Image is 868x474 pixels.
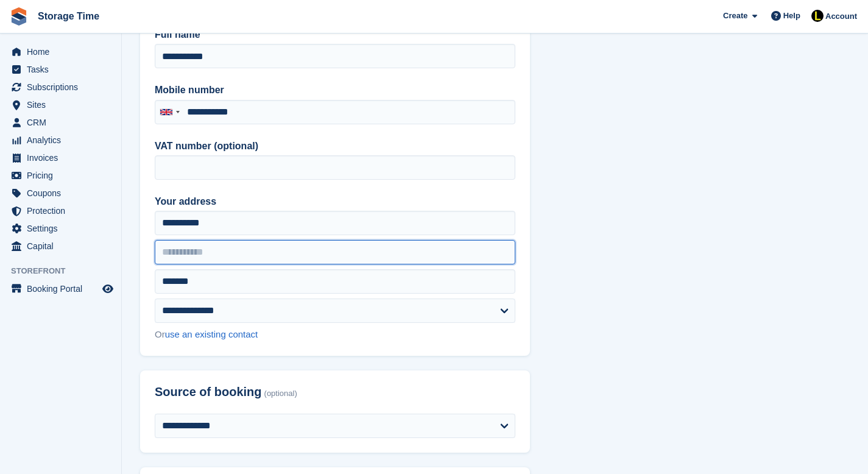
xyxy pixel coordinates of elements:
label: Full name [155,27,515,42]
span: Source of booking [155,385,262,399]
span: Tasks [27,61,100,78]
a: menu [6,238,115,255]
span: Coupons [27,185,100,202]
a: use an existing contact [165,329,258,339]
span: Invoices [27,149,100,166]
span: Protection [27,202,100,219]
span: Capital [27,238,100,255]
a: menu [6,202,115,219]
span: Pricing [27,167,100,184]
span: Help [783,10,800,22]
div: Or [155,328,515,342]
span: CRM [27,114,100,131]
a: menu [6,132,115,149]
a: Preview store [101,281,115,296]
a: menu [6,280,115,297]
img: Laaibah Sarwar [811,10,824,22]
a: Storage Time [33,6,104,26]
span: Account [825,10,857,23]
span: (optional) [264,389,297,398]
span: Create [723,10,747,22]
span: Storefront [11,265,121,277]
span: Booking Portal [27,280,100,297]
span: Home [27,43,100,60]
div: United Kingdom: +44 [155,101,183,124]
label: Your address [155,194,515,209]
a: menu [6,96,115,113]
a: menu [6,167,115,184]
label: VAT number (optional) [155,139,515,154]
img: stora-icon-8386f47178a22dfd0bd8f6a31ec36ba5ce8667c1dd55bd0f319d3a0aa187defe.svg [10,7,28,26]
a: menu [6,114,115,131]
span: Sites [27,96,100,113]
label: Mobile number [155,83,515,97]
a: menu [6,149,115,166]
a: menu [6,79,115,96]
a: menu [6,220,115,237]
span: Settings [27,220,100,237]
a: menu [6,61,115,78]
span: Subscriptions [27,79,100,96]
a: menu [6,185,115,202]
a: menu [6,43,115,60]
span: Analytics [27,132,100,149]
